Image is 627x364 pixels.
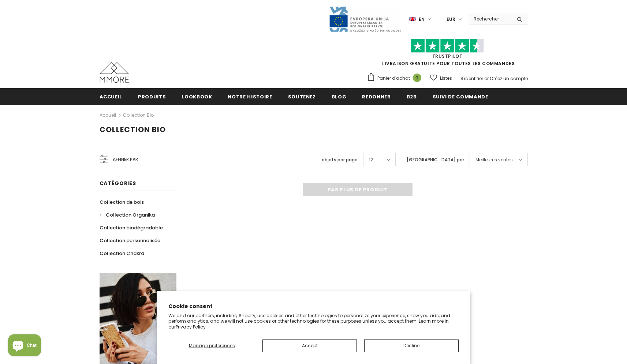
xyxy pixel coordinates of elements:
[329,6,402,33] img: Javni Razpis
[100,180,136,187] span: Catégories
[100,234,160,247] a: Collection personnalisée
[100,199,144,206] span: Collection de bois
[407,88,417,105] a: B2B
[189,342,235,349] span: Manage preferences
[475,156,513,164] span: Meilleures ventes
[362,93,391,100] span: Redonner
[411,39,484,53] img: Faites confiance aux étoiles pilotes
[100,247,144,260] a: Collection Chakra
[409,16,416,22] img: i-lang-1.png
[100,62,129,83] img: Cas MMORE
[430,72,452,85] a: Listes
[228,88,272,105] a: Notre histoire
[367,42,528,67] span: LIVRAISON GRATUITE POUR TOUTES LES COMMANDES
[367,73,425,84] a: Panier d'achat 0
[100,196,144,209] a: Collection de bois
[362,88,391,105] a: Redonner
[100,111,116,120] a: Accueil
[100,88,123,105] a: Accueil
[432,53,463,59] a: TrustPilot
[407,93,417,100] span: B2B
[168,313,459,330] p: We and our partners, including Shopify, use cookies and other technologies to personalize your ex...
[288,88,316,105] a: soutenez
[440,75,452,82] span: Listes
[407,156,464,164] label: [GEOGRAPHIC_DATA] par
[364,339,459,352] button: Decline
[469,14,511,24] input: Search Site
[138,93,166,100] span: Produits
[332,93,347,100] span: Blog
[6,334,43,358] inbox-online-store-chat: Shopify online store chat
[100,221,163,234] a: Collection biodégradable
[369,156,373,164] span: 12
[262,339,357,352] button: Accept
[413,74,421,82] span: 0
[322,156,358,164] label: objets par page
[377,75,410,82] span: Panier d'achat
[447,16,455,23] span: EUR
[106,211,155,218] span: Collection Organika
[168,303,459,310] h2: Cookie consent
[182,93,212,100] span: Lookbook
[100,209,155,221] a: Collection Organika
[332,88,347,105] a: Blog
[329,16,402,22] a: Javni Razpis
[419,16,425,23] span: en
[460,75,483,82] a: S'identifier
[484,75,489,82] span: or
[123,112,154,118] a: Collection Bio
[100,237,160,244] span: Collection personnalisée
[228,93,272,100] span: Notre histoire
[433,88,488,105] a: Suivi de commande
[100,93,123,100] span: Accueil
[288,93,316,100] span: soutenez
[100,224,163,231] span: Collection biodégradable
[176,324,206,330] a: Privacy Policy
[138,88,166,105] a: Produits
[168,339,255,352] button: Manage preferences
[100,124,166,135] span: Collection Bio
[100,250,144,257] span: Collection Chakra
[433,93,488,100] span: Suivi de commande
[182,88,212,105] a: Lookbook
[490,75,528,82] a: Créez un compte
[113,155,138,164] span: Affiner par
